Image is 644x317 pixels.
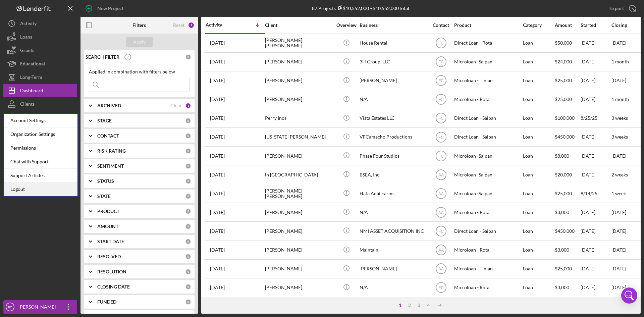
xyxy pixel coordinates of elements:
time: 2025-08-29 00:55 [210,115,225,121]
div: 0 [185,299,191,305]
div: Loan [523,203,554,221]
b: STATUS [97,178,114,184]
div: Educational [20,57,45,72]
time: [DATE] [611,153,626,159]
span: $450,000 [555,134,575,140]
div: Microloan -Saipan [454,147,521,165]
div: Loans [20,30,32,45]
b: RISK RATING [97,148,126,154]
text: AA [438,210,443,215]
div: [PERSON_NAME] [265,260,332,278]
div: 0 [185,193,191,199]
text: AA [438,267,443,271]
div: [DATE] [581,128,611,146]
div: [PERSON_NAME] [265,147,332,165]
div: Direct Loan - Rota [454,34,521,52]
a: Product Templates [3,111,77,124]
span: $50,000 [555,40,572,46]
a: Educational [3,57,77,70]
div: BSEA, Inc. [360,166,427,183]
span: $3,000 [555,209,569,215]
div: Activity [20,17,37,32]
button: Grants [3,44,77,57]
div: Loan [523,72,554,90]
div: Microloan - Rota [454,203,521,221]
time: 2025-08-14 05:40 [210,191,225,196]
div: Loan [523,184,554,202]
div: Perry Inos [265,109,332,127]
span: $24,000 [555,59,572,64]
span: $20,000 [555,172,572,177]
div: Direct Loan - Saipan [454,109,521,127]
div: 0 [185,163,191,169]
div: [PERSON_NAME] [PERSON_NAME] [265,34,332,52]
div: [PERSON_NAME] [265,241,332,259]
div: VFCamacho Productions [360,128,427,146]
div: Dashboard [20,84,43,99]
b: ARCHIVED [97,103,121,108]
div: [US_STATE][PERSON_NAME] [265,128,332,146]
div: in [GEOGRAPHIC_DATA] [265,166,332,183]
div: [PERSON_NAME] [360,260,427,278]
div: [DATE] [581,72,611,90]
a: Clients [3,97,77,111]
time: 2025-08-26 06:52 [210,134,225,140]
div: Product [454,22,521,28]
time: [DATE] [611,77,626,83]
b: SEARCH FILTER [86,54,119,60]
time: [DATE] [611,209,626,215]
div: N/A [360,279,427,297]
time: 1 month [611,59,629,64]
div: 1 [185,103,191,109]
button: Loans [3,30,77,44]
div: 0 [185,284,191,290]
div: 0 [185,133,191,139]
div: Direct Loan - Saipan [454,222,521,240]
div: 0 [185,239,191,245]
text: FC [438,60,444,64]
span: $25,000 [555,77,572,83]
text: AA [438,191,443,196]
b: CONTACT [97,133,119,139]
div: 1 [395,303,405,308]
time: 2025-07-31 05:31 [210,228,225,234]
time: 2 weeks [611,172,628,177]
time: 3 weeks [611,115,628,121]
text: FC [438,97,444,102]
div: 0 [185,54,191,60]
div: 0 [185,223,191,229]
div: Loan [523,166,554,183]
div: Grants [20,44,34,59]
div: Microloan - Rota [454,91,521,108]
span: $25,000 [555,266,572,271]
span: $450,000 [555,228,575,234]
div: Applied in combination with filters below [89,69,190,74]
div: Microloan -Saipan [454,53,521,71]
div: 87 Projects • $10,552,000 Total [312,5,409,11]
div: [PERSON_NAME] [265,72,332,90]
div: Loan [523,241,554,259]
div: [PERSON_NAME] [265,279,332,297]
span: $8,000 [555,153,569,159]
time: 2025-09-09 02:44 [210,97,225,102]
span: $25,000 [555,96,572,102]
time: 2025-08-18 10:03 [210,172,225,177]
div: Microloan - Tinian [454,260,521,278]
text: FC [438,285,444,290]
div: Loan [523,91,554,108]
time: 2025-09-17 05:43 [210,59,225,64]
button: Apply [126,37,153,47]
span: $25,000 [555,191,572,196]
b: STAGE [97,118,112,123]
div: Amount [555,22,580,28]
div: Microloan - Tinian [454,72,521,90]
div: 0 [185,178,191,184]
b: RESOLVED [97,254,121,259]
div: N/A [360,203,427,221]
div: [PERSON_NAME] [PERSON_NAME] [265,184,332,202]
div: [PERSON_NAME] [265,53,332,71]
div: Loan [523,128,554,146]
time: 2025-09-17 09:58 [210,40,225,46]
div: Product Templates [20,111,59,126]
div: 2 [405,303,414,308]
